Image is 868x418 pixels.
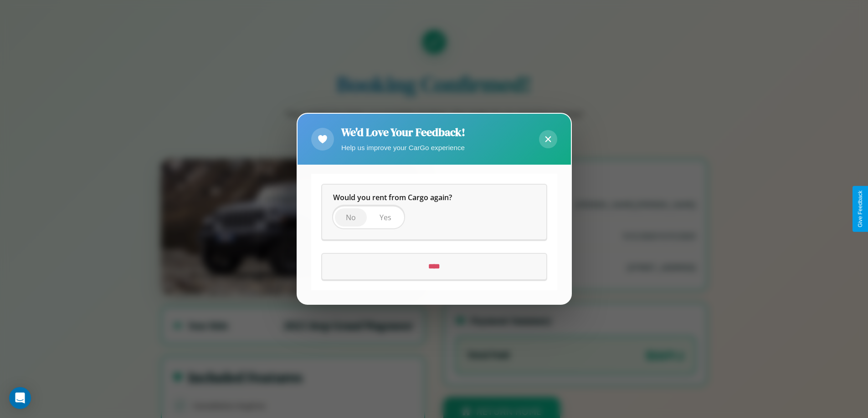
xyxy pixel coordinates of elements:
[380,213,391,223] span: Yes
[9,387,31,409] div: Open Intercom Messenger
[341,125,465,140] h2: We'd Love Your Feedback!
[341,141,465,154] p: Help us improve your CarGo experience
[346,213,356,223] span: No
[857,191,863,227] div: Give Feedback
[333,193,452,203] span: Would you rent from Cargo again?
